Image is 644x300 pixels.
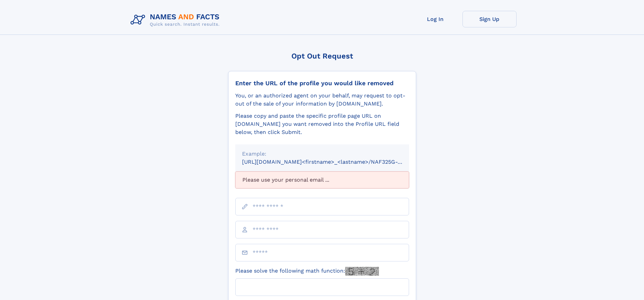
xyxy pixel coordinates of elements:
small: [URL][DOMAIN_NAME]<firstname>_<lastname>/NAF325G-xxxxxxxx [242,159,422,165]
div: Enter the URL of the profile you would like removed [235,79,409,87]
div: You, or an authorized agent on your behalf, may request to opt-out of the sale of your informatio... [235,92,409,108]
div: Please use your personal email ... [235,171,409,188]
label: Please solve the following math function: [235,267,379,276]
a: Sign Up [462,11,517,27]
div: Opt Out Request [228,52,416,60]
a: Log In [408,11,462,27]
div: Example: [242,150,402,158]
img: Logo Names and Facts [128,11,225,29]
div: Please copy and paste the specific profile page URL on [DOMAIN_NAME] you want removed into the Pr... [235,112,409,136]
